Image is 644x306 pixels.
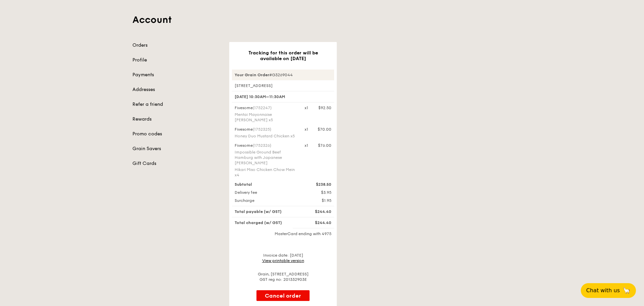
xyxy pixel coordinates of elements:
div: $76.00 [318,143,331,148]
a: Grain Savers [132,145,221,152]
div: Total charged (w/ GST) [231,220,300,225]
button: Cancel order [256,290,310,301]
div: Mentai Mayonnaise [PERSON_NAME] x5 [235,112,296,123]
h3: Tracking for this order will be available on [DATE] [240,50,326,61]
div: x1 [305,127,308,132]
button: Chat with us🦙 [581,283,636,298]
div: [DATE] 10:30AM–11:30AM [232,91,334,102]
a: Promo codes [132,131,221,137]
div: $244.40 [300,220,335,225]
a: Payments [132,72,221,78]
a: Orders [132,42,221,49]
div: $3.95 [300,190,335,195]
div: Grain, [STREET_ADDRESS] GST reg no: 201332903E [232,271,334,282]
div: $92.50 [318,105,331,111]
a: Profile [132,57,221,63]
div: Invoice date: [DATE] [232,253,334,263]
div: $244.40 [300,209,335,214]
span: 🦙 [622,287,631,295]
div: Delivery fee [231,190,300,195]
div: [STREET_ADDRESS] [232,83,334,88]
h1: Account [132,14,512,26]
div: $70.00 [318,127,331,132]
div: MasterCard ending with 4975 [232,231,334,236]
span: (1752247) [253,105,272,110]
div: Hikari Miso Chicken Chow Mein x4 [235,167,296,178]
div: $1.95 [300,198,335,203]
strong: Your Grain Order [235,73,269,77]
span: (1752326) [253,143,271,148]
a: Gift Cards [132,160,221,167]
div: Surcharge [231,198,300,203]
a: View printable version [262,258,304,263]
a: Rewards [132,116,221,123]
a: Refer a friend [132,101,221,108]
div: Impossible Ground Beef Hamburg with Japanese [PERSON_NAME] [235,149,296,166]
div: $238.50 [300,182,335,187]
div: Fivesome [235,127,296,132]
span: (1752325) [253,127,271,132]
div: Honey Duo Mustard Chicken x5 [235,133,296,139]
a: Addresses [132,86,221,93]
div: x1 [305,143,308,148]
div: x1 [305,105,308,111]
div: Fivesome [235,143,296,148]
div: Subtotal [231,182,300,187]
span: Total payable (w/ GST) [235,209,282,214]
div: Fivesome [235,105,296,111]
span: Chat with us [586,287,620,295]
div: #G3269044 [232,70,334,80]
